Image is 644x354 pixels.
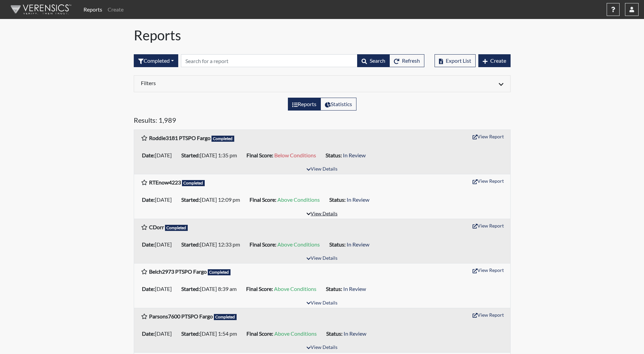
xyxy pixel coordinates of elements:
button: Search [357,54,390,67]
button: View Details [303,343,341,352]
li: [DATE] [139,328,179,339]
b: Date: [142,196,155,203]
button: View Details [303,299,341,308]
button: Create [478,54,511,67]
b: Final Score: [250,241,276,248]
span: Completed [214,314,237,320]
button: View Details [303,254,341,263]
input: Search by Registration ID, Interview Number, or Investigation Name. [181,54,357,67]
li: [DATE] [139,150,179,161]
h1: Reports [134,27,511,43]
b: Parsons7600 PTSPO Fargo [149,313,213,319]
span: In Review [344,330,366,337]
button: View Report [470,220,507,231]
span: Export List [446,57,471,64]
b: Status: [329,196,346,203]
b: RTEnow4223 [149,179,181,185]
b: Status: [326,286,342,292]
b: Status: [326,330,343,337]
span: In Review [343,152,366,158]
b: Belch2973 PTSPO Fargo [149,268,207,275]
button: Export List [435,54,476,67]
b: Date: [142,330,155,337]
b: Started: [181,286,200,292]
b: Date: [142,241,155,248]
span: Above Conditions [274,286,316,292]
div: Filter by interview status [134,54,178,67]
span: Completed [211,136,235,142]
b: Final Score: [246,330,273,337]
li: [DATE] 8:39 am [179,283,243,294]
span: Below Conditions [274,152,316,158]
h5: Results: 1,989 [134,116,511,127]
span: Above Conditions [277,241,320,248]
span: Refresh [402,57,420,64]
b: Status: [329,241,346,248]
b: Started: [181,152,200,158]
span: Above Conditions [274,330,317,337]
button: Refresh [389,54,424,67]
li: [DATE] 12:33 pm [179,239,247,250]
b: Date: [142,286,155,292]
li: [DATE] 1:35 pm [179,150,244,161]
b: Started: [181,330,200,337]
span: Completed [165,225,188,231]
li: [DATE] [139,194,179,205]
b: Final Score: [246,152,273,158]
li: [DATE] [139,239,179,250]
span: Completed [182,180,205,186]
b: Date: [142,152,155,158]
button: View Details [303,165,341,174]
label: View the list of reports [288,98,321,111]
span: In Review [347,196,369,203]
b: Roddie3181 PTSPO Fargo [149,135,210,141]
li: [DATE] 1:54 pm [179,328,244,339]
label: View statistics about completed interviews [320,98,356,111]
button: View Report [470,265,507,275]
span: Create [490,57,506,64]
li: [DATE] [139,283,179,294]
a: Create [105,3,126,16]
b: Final Score: [250,196,276,203]
b: Started: [181,196,200,203]
button: View Details [303,210,341,219]
b: Final Score: [246,286,273,292]
span: Above Conditions [277,196,320,203]
span: Completed [208,269,231,275]
b: CDorr [149,224,164,230]
div: Click to expand/collapse filters [136,80,509,88]
span: Search [370,57,385,64]
li: [DATE] 12:09 pm [179,194,247,205]
h6: Filters [141,80,317,86]
span: In Review [343,286,366,292]
span: In Review [347,241,369,248]
a: Reports [81,3,105,16]
button: View Report [470,310,507,320]
button: Completed [134,54,178,67]
b: Status: [326,152,342,158]
button: View Report [470,131,507,142]
b: Started: [181,241,200,248]
button: View Report [470,176,507,186]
